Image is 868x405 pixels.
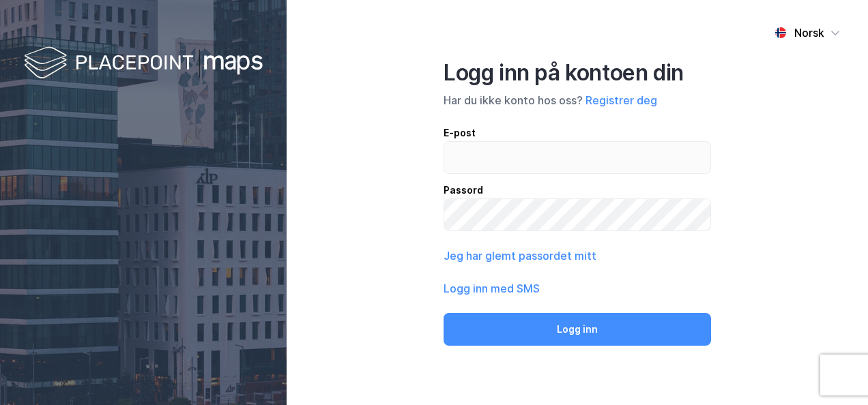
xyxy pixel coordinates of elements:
button: Registrer deg [585,92,657,108]
div: E-post [444,125,711,141]
button: Logg inn med SMS [444,280,540,297]
div: Logg inn på kontoen din [444,59,711,87]
div: Har du ikke konto hos oss? [444,92,711,108]
button: Logg inn [444,313,711,346]
div: Passord [444,182,711,198]
button: Jeg har glemt passordet mitt [444,247,596,264]
img: logo-white.f07954bde2210d2a523dddb988cd2aa7.svg [24,44,263,84]
div: Norsk [794,25,824,41]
